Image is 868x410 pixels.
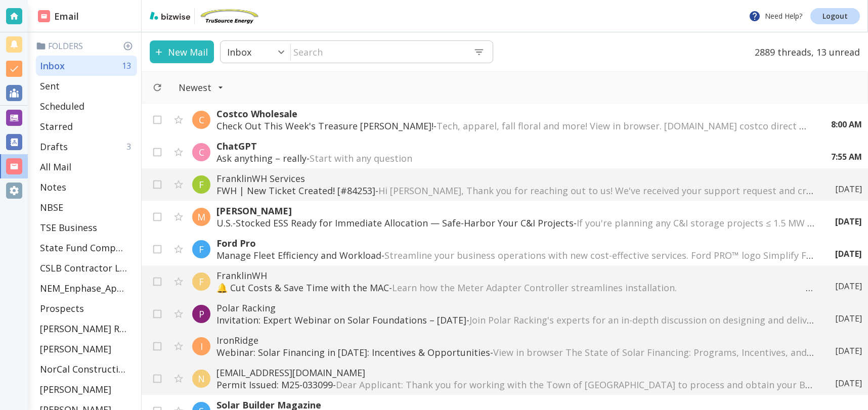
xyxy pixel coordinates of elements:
[200,340,203,352] p: I
[835,248,862,259] p: [DATE]
[835,184,862,195] p: [DATE]
[36,379,137,399] div: [PERSON_NAME]
[197,211,205,223] p: M
[150,12,190,20] img: bizwise
[835,216,862,227] p: [DATE]
[216,367,815,379] p: [EMAIL_ADDRESS][DOMAIN_NAME]
[199,243,204,255] p: F
[216,152,811,164] p: Ask anything – really -
[122,60,135,71] p: 13
[36,56,137,76] div: Inbox13
[38,10,79,23] h2: Email
[216,237,815,249] p: Ford Pro
[36,116,137,136] div: Starred
[216,140,811,152] p: ChatGPT
[216,269,815,282] p: FranklinWH
[36,96,137,116] div: Scheduled
[36,197,137,217] div: NBSE
[36,298,137,318] div: Prospects
[40,201,63,213] p: NBSE
[227,46,251,58] p: Inbox
[810,8,860,24] a: Logout
[40,161,71,173] p: All Mail
[40,100,84,112] p: Scheduled
[291,41,465,62] input: Search
[40,282,127,294] p: NEM_Enphase_Applications
[216,120,811,132] p: Check Out This Week's Treasure [PERSON_NAME]! -
[36,40,137,52] p: Folders
[40,323,127,335] p: [PERSON_NAME] Residence
[822,13,848,20] p: Logout
[216,346,815,358] p: Webinar: Solar Financing in [DATE]: Incentives & Opportunities -
[40,141,68,153] p: Drafts
[148,78,166,97] button: Refresh
[835,313,862,324] p: [DATE]
[36,177,137,197] div: Notes
[831,119,862,130] p: 8:00 AM
[40,363,127,375] p: NorCal Construction
[392,282,849,294] span: Learn how the Meter Adapter Controller streamlines installation. ͏ ‌ ͏ ‌ ͏ ‌ ͏ ‌ ͏ ‌ ͏ ‌ ͏ ‌ ͏ ‌ ...
[216,172,815,185] p: FranklinWH Services
[310,152,637,164] span: Start with any question ‌ ‌ ‌ ‌ ‌ ‌ ‌ ‌ ‌ ‌ ‌ ‌ ‌ ‌ ‌ ‌ ‌ ‌ ‌ ‌ ‌ ‌ ‌ ‌ ‌ ‌ ‌ ‌ ‌ ‌ ‌ ‌ ‌ ‌ ‌ ‌ ‌...
[216,205,815,217] p: [PERSON_NAME]
[40,383,111,395] p: [PERSON_NAME]
[36,136,137,157] div: Drafts3
[749,10,802,22] p: Need Help?
[36,157,137,177] div: All Mail
[216,302,815,314] p: Polar Racking
[199,276,204,288] p: F
[36,258,137,278] div: CSLB Contractor License
[36,76,137,96] div: Sent
[216,282,815,294] p: 🔔 Cut Costs & Save Time with the MAC -
[168,76,234,99] button: Filter
[40,60,65,72] p: Inbox
[36,217,137,238] div: TSE Business
[36,318,137,339] div: [PERSON_NAME] Residence
[831,151,862,162] p: 7:55 AM
[199,114,204,126] p: C
[36,359,137,379] div: NorCal Construction
[749,40,860,63] p: 2889 threads, 13 unread
[216,314,815,326] p: Invitation: Expert Webinar on Solar Foundations – [DATE] -
[36,339,137,359] div: [PERSON_NAME]
[40,242,127,254] p: State Fund Compensation
[40,181,66,193] p: Notes
[216,379,815,391] p: Permit Issued: M25-033099 -
[198,373,205,385] p: N
[216,185,815,197] p: FWH | New Ticket Created! [#84253] -
[216,217,815,229] p: U.S.-Stocked ESS Ready for Immediate Allocation — Safe-Harbor Your C&I Projects -
[835,378,862,389] p: [DATE]
[36,278,137,298] div: NEM_Enphase_Applications
[199,8,259,24] img: TruSource Energy, Inc.
[40,80,60,92] p: Sent
[40,120,73,132] p: Starred
[199,146,204,158] p: C
[40,343,111,355] p: [PERSON_NAME]
[150,40,214,63] button: New Mail
[216,334,815,346] p: IronRidge
[40,302,84,314] p: Prospects
[40,262,127,274] p: CSLB Contractor License
[36,238,137,258] div: State Fund Compensation
[835,281,862,292] p: [DATE]
[216,249,815,261] p: Manage Fleet Efficiency and Workload -
[40,221,97,234] p: TSE Business
[38,10,50,22] img: DashboardSidebarEmail.svg
[126,141,135,152] p: 3
[199,308,204,320] p: P
[216,108,811,120] p: Costco Wholesale
[199,178,204,191] p: F
[835,345,862,356] p: [DATE]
